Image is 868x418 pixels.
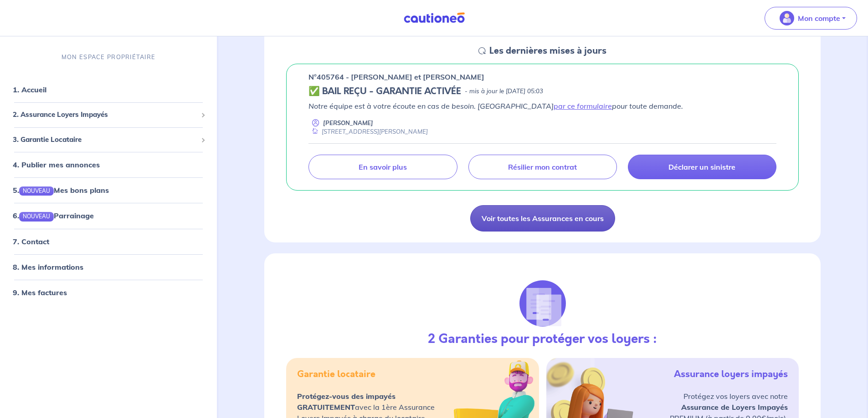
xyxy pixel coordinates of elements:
div: 4. Publier mes annonces [4,156,213,174]
div: 7. Contact [4,232,213,250]
a: 6.NOUVEAUParrainage [13,211,94,220]
p: En savoir plus [359,162,407,171]
p: n°405764 - [PERSON_NAME] et [PERSON_NAME] [308,71,484,82]
h5: ✅ BAIL REÇU - GARANTIE ACTIVÉE [308,86,461,97]
p: Résilier mon contrat [508,162,577,171]
p: Notre équipe est à votre écoute en cas de besoin. [GEOGRAPHIC_DATA] pour toute demande. [308,101,776,111]
a: Voir toutes les Assurances en cours [470,205,615,232]
strong: Assurance de Loyers Impayés [681,403,788,412]
a: par ce formulaire [554,101,612,111]
div: 6.NOUVEAUParrainage [4,206,213,225]
p: - mis à jour le [DATE] 05:03 [465,87,543,96]
div: [STREET_ADDRESS][PERSON_NAME] [308,127,428,136]
a: En savoir plus [308,155,457,179]
p: Mon compte [798,13,840,24]
strong: Protégez-vous des impayés GRATUITEMENT [297,392,395,412]
a: 7. Contact [13,237,49,246]
h5: Les dernières mises à jours [489,45,606,56]
a: 8. Mes informations [13,262,83,271]
a: 5.NOUVEAUMes bons plans [13,186,109,195]
a: Résilier mon contrat [468,155,617,179]
div: 1. Accueil [4,81,213,99]
a: 1. Accueil [13,85,46,94]
button: illu_account_valid_menu.svgMon compte [765,7,857,30]
div: 5.NOUVEAUMes bons plans [4,181,213,199]
img: illu_account_valid_menu.svg [780,11,794,25]
div: 3. Garantie Locataire [4,131,213,149]
a: 4. Publier mes annonces [13,160,100,169]
div: 8. Mes informations [4,257,213,276]
h3: 2 Garanties pour protéger vos loyers : [428,332,657,347]
p: [PERSON_NAME] [323,119,373,127]
img: justif-loupe [518,279,567,328]
img: Cautioneo [400,12,468,24]
div: 9. Mes factures [4,283,213,301]
div: state: CONTRACT-VALIDATED, Context: ,MAYBE-CERTIFICATE,,LESSOR-DOCUMENTS,IS-ODEALIM [308,86,776,97]
span: 2. Assurance Loyers Impayés [13,110,197,120]
a: Déclarer un sinistre [628,155,776,179]
h5: Assurance loyers impayés [674,369,788,380]
span: 3. Garantie Locataire [13,135,197,145]
p: Déclarer un sinistre [668,162,735,171]
a: 9. Mes factures [13,287,67,297]
p: MON ESPACE PROPRIÉTAIRE [62,53,155,61]
div: 2. Assurance Loyers Impayés [4,106,213,124]
h5: Garantie locataire [297,369,375,380]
